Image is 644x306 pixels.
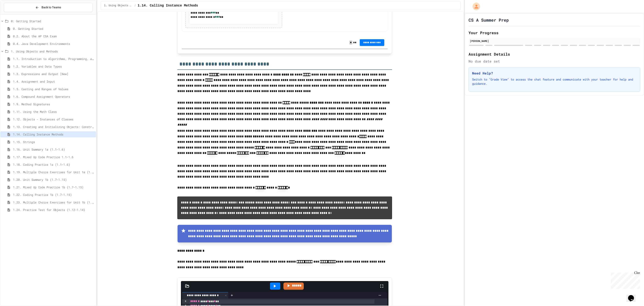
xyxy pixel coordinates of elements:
span: 1.14. Calling Instance Methods [13,132,94,137]
span: 1. Using Objects and Methods [11,49,94,53]
span: 1.20. Unit Summary 1b (1.7-1.15) [13,177,94,182]
span: 0.4. Java Development Environments [13,42,94,46]
div: No due date set [469,59,640,64]
span: 1.15. Strings [13,140,94,144]
span: Back to Teams [42,5,61,10]
span: 1.11. Using the Math Class [13,109,94,114]
span: 1.21. Mixed Up Code Practice 1b (1.7-1.15) [13,185,94,189]
span: / [134,4,136,7]
span: 1.1. Introduction to Algorithms, Programming, and Compilers [13,57,94,61]
span: 1.23. Multiple Choice Exercises for Unit 1b (1.9-1.15) [13,200,94,204]
span: 1.6. Compound Assignment Operators [13,94,94,99]
span: 1.18. Coding Practice 1a (1.1-1.6) [13,162,94,167]
span: 0.2. About the AP CSA Exam [13,34,94,38]
iframe: chat widget [609,271,640,289]
h2: Your Progress [469,30,640,36]
span: 1.16. Unit Summary 1a (1.1-1.6) [13,147,94,152]
h2: Assignment Details [469,51,640,57]
span: 1.24. Practice Test for Objects (1.12-1.14) [13,208,94,212]
span: 1.19. Multiple Choice Exercises for Unit 1a (1.1-1.6) [13,170,94,174]
div: [PERSON_NAME] [470,39,639,43]
span: 1.9. Method Signatures [13,102,94,106]
span: 1.17. Mixed Up Code Practice 1.1-1.6 [13,155,94,159]
span: 1.22. Coding Practice 1b (1.7-1.15) [13,193,94,197]
span: 1.13. Creating and Initializing Objects: Constructors [13,125,94,129]
div: Chat with us now!Close [2,2,29,27]
span: 1.5. Casting and Ranges of Values [13,87,94,91]
div: My Account [468,2,481,11]
span: 1. Using Objects and Methods [104,4,133,7]
button: Back to Teams [4,3,93,12]
span: 0: Getting Started [11,19,94,23]
span: 1.3. Expressions and Output [New] [13,72,94,76]
span: 1.4. Assignment and Input [13,79,94,84]
span: 1.14. Calling Instance Methods [138,3,198,8]
span: 0. Getting Started [13,26,94,31]
h1: CS A Summer Prep [469,17,509,23]
p: Switch to "Grade View" to access the chat feature and communicate with your teacher for help and ... [472,77,637,86]
span: 1.2. Variables and Data Types [13,64,94,69]
iframe: chat widget [626,289,640,302]
span: 1.12. Objects - Instances of Classes [13,117,94,121]
h3: Need Help? [472,71,637,76]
